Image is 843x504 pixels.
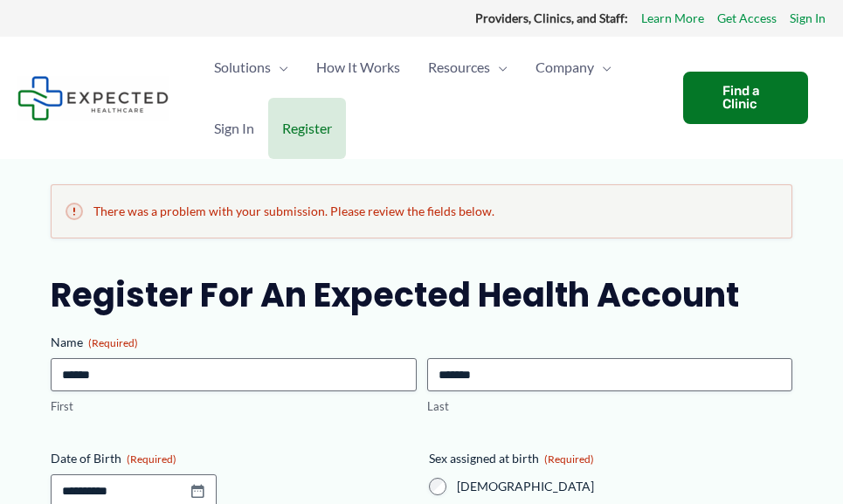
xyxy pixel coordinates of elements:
label: Last [427,398,792,415]
a: Register [268,98,346,159]
nav: Primary Site Navigation [200,37,666,159]
h2: Register for an Expected Health Account [51,273,791,316]
span: Company [536,37,594,98]
legend: Name [51,334,138,351]
label: First [51,398,416,415]
a: How It Works [302,37,414,98]
a: CompanyMenu Toggle [522,37,625,98]
span: Sign In [214,98,254,159]
span: Menu Toggle [594,37,612,98]
label: [DEMOGRAPHIC_DATA] [457,478,792,495]
span: Register [282,98,332,159]
a: Sign In [200,98,268,159]
strong: Providers, Clinics, and Staff: [475,10,628,25]
a: Get Access [717,7,777,30]
span: Menu Toggle [271,37,288,98]
span: Solutions [214,37,271,98]
a: ResourcesMenu Toggle [414,37,522,98]
span: (Required) [127,452,176,466]
span: (Required) [88,336,138,349]
a: SolutionsMenu Toggle [200,37,302,98]
span: Menu Toggle [490,37,508,98]
a: Learn More [641,7,704,30]
img: Expected Healthcare Logo - side, dark font, small [17,76,169,121]
span: (Required) [544,452,594,466]
legend: Sex assigned at birth [429,450,594,467]
span: Resources [428,37,490,98]
a: Find a Clinic [683,72,808,124]
h2: There was a problem with your submission. Please review the fields below. [66,203,777,220]
span: How It Works [316,37,400,98]
a: Sign In [790,7,826,30]
label: Date of Birth [51,450,414,467]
